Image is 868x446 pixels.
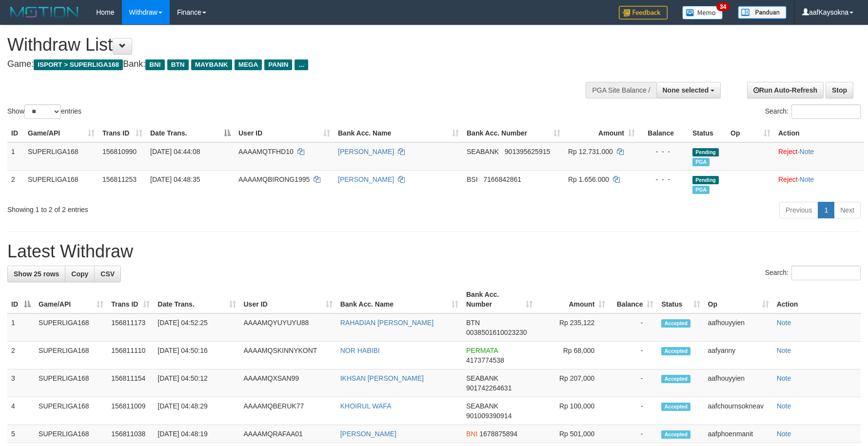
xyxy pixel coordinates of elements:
[35,313,107,342] td: SUPERLIGA168
[35,342,107,369] td: SUPERLIGA168
[774,142,864,171] td: ·
[661,319,690,328] span: Accepted
[145,59,164,70] span: BNI
[536,369,609,397] td: Rp 207,000
[7,425,35,443] td: 5
[191,59,232,70] span: MAYBANK
[264,59,292,70] span: PANIN
[609,286,657,313] th: Balance: activate to sort column ascending
[777,347,791,354] a: Note
[774,170,864,198] td: ·
[235,59,262,70] span: MEGA
[467,148,499,155] span: SEABANK
[466,402,498,410] span: SEABANK
[150,175,200,183] span: [DATE] 04:48:35
[107,286,154,313] th: Trans ID: activate to sort column ascending
[800,175,814,183] a: Note
[800,148,814,155] a: Note
[568,148,613,155] span: Rp 12.731.000
[340,347,380,354] a: NOR HABIBI
[704,286,773,313] th: Op: activate to sort column ascending
[7,124,24,142] th: ID
[340,402,392,410] a: KHOIRUL WAFA
[777,430,791,438] a: Note
[609,313,657,342] td: -
[586,82,656,98] div: PGA Site Balance /
[7,242,861,261] h1: Latest Withdraw
[7,59,569,69] h4: Game: Bank:
[777,319,791,327] a: Note
[619,6,668,19] img: Feedback.jpg
[466,356,504,364] span: Copy 4173774538 to clipboard
[568,175,609,183] span: Rp 1.656.000
[65,266,95,282] a: Copy
[235,124,334,142] th: User ID: activate to sort column ascending
[661,403,690,411] span: Accepted
[334,124,463,142] th: Bank Acc. Name: activate to sort column ascending
[466,319,480,327] span: BTN
[716,2,730,11] span: 34
[773,286,861,313] th: Action
[7,170,24,198] td: 2
[340,374,424,382] a: IKHSAN [PERSON_NAME]
[505,148,550,155] span: Copy 901395625915 to clipboard
[107,313,154,342] td: 156811173
[704,342,773,369] td: aafyanny
[240,397,336,425] td: AAAAMQBERUK77
[692,148,719,156] span: Pending
[7,313,35,342] td: 1
[154,397,239,425] td: [DATE] 04:48:29
[779,202,818,218] a: Previous
[238,175,310,183] span: AAAAMQBIRONG1995
[609,342,657,369] td: -
[462,286,536,313] th: Bank Acc. Number: activate to sort column ascending
[240,286,336,313] th: User ID: activate to sort column ascending
[7,369,35,397] td: 3
[536,313,609,342] td: Rp 235,122
[107,425,154,443] td: 156811038
[692,158,710,166] span: Marked by aafandaneth
[146,124,235,142] th: Date Trans.: activate to sort column descending
[692,186,710,194] span: Marked by aafchoeunmanni
[661,375,690,383] span: Accepted
[466,329,527,336] span: Copy 0038501610023230 to clipboard
[7,5,81,19] img: MOTION_logo.png
[818,202,834,218] a: 1
[35,425,107,443] td: SUPERLIGA168
[466,347,498,354] span: PERMATA
[791,104,861,119] input: Search:
[536,397,609,425] td: Rp 100,000
[466,374,498,382] span: SEABANK
[7,286,35,313] th: ID: activate to sort column descending
[34,59,123,70] span: ISPORT > SUPERLIGA168
[100,270,115,278] span: CSV
[704,397,773,425] td: aafchournsokneav
[71,270,88,278] span: Copy
[107,369,154,397] td: 156811154
[483,175,521,183] span: Copy 7166842861 to clipboard
[727,124,774,142] th: Op: activate to sort column ascending
[24,142,99,171] td: SUPERLIGA168
[463,124,564,142] th: Bank Acc. Number: activate to sort column ascending
[94,266,121,282] a: CSV
[765,266,861,280] label: Search:
[826,82,853,98] a: Stop
[24,104,61,119] select: Showentries
[167,59,189,70] span: BTN
[7,142,24,171] td: 1
[7,266,65,282] a: Show 25 rows
[466,384,512,392] span: Copy 901742264631 to clipboard
[238,148,294,155] span: AAAAMQTFHD10
[102,148,137,155] span: 156810990
[663,86,709,94] span: None selected
[609,425,657,443] td: -
[240,313,336,342] td: AAAAMQYUYUYU88
[778,148,798,155] a: Reject
[661,430,690,439] span: Accepted
[777,402,791,410] a: Note
[340,319,434,327] a: RAHADIAN [PERSON_NAME]
[466,412,512,420] span: Copy 901009390914 to clipboard
[704,425,773,443] td: aafphoenmanit
[639,124,689,142] th: Balance
[154,313,239,342] td: [DATE] 04:52:25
